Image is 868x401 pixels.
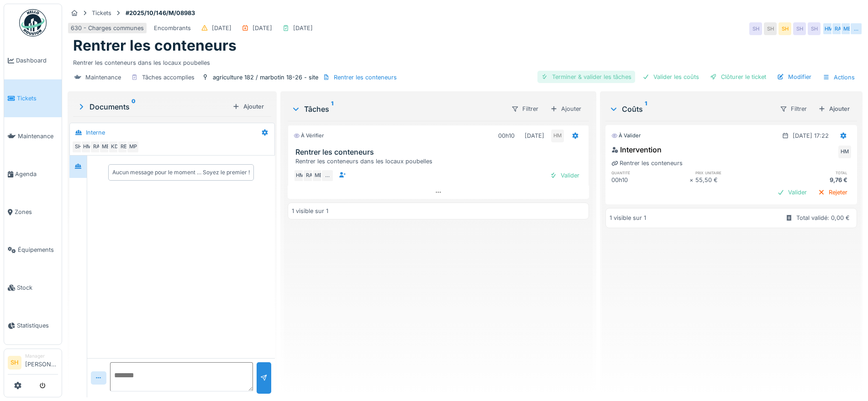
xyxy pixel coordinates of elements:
[71,24,144,32] div: 630 - Charges communes
[229,100,268,113] div: Ajouter
[73,37,237,54] h1: Rentrer les conteneurs
[126,141,139,153] div: MP
[81,141,94,153] div: HM
[108,141,121,153] div: KD
[4,269,62,307] a: Stock
[132,101,136,112] sup: 0
[611,144,662,155] div: Intervention
[312,169,325,182] div: ME
[85,73,121,82] div: Maintenance
[293,24,313,32] div: [DATE]
[294,132,324,140] div: À vérifier
[639,71,703,83] div: Valider les coûts
[749,22,762,35] div: SH
[25,353,58,359] div: Manager
[525,131,544,140] div: [DATE]
[610,214,646,222] div: 1 visible sur 1
[689,176,695,184] div: ×
[303,169,316,182] div: RA
[291,104,504,115] div: Tâches
[498,131,515,140] div: 00h10
[819,71,859,84] div: Actions
[546,102,585,115] div: Ajouter
[4,79,62,117] a: Tickets
[295,148,585,156] h3: Rentrer les conteneurs
[773,170,851,176] h6: total
[850,22,863,35] div: …
[321,169,334,182] div: …
[17,283,58,292] span: Stock
[92,9,111,17] div: Tickets
[17,94,58,103] span: Tickets
[4,231,62,269] a: Équipements
[773,176,851,184] div: 9,76 €
[25,353,58,372] li: [PERSON_NAME]
[18,245,58,254] span: Équipements
[611,132,641,140] div: À valider
[814,186,851,198] div: Rejeter
[4,307,62,344] a: Statistiques
[793,131,829,140] div: [DATE] 17:22
[4,117,62,155] a: Maintenance
[99,141,112,153] div: ME
[4,155,62,193] a: Agenda
[773,186,810,198] div: Valider
[537,71,635,83] div: Terminer & valider les tâches
[212,24,231,32] div: [DATE]
[18,132,58,141] span: Maintenance
[773,71,815,83] div: Modifier
[292,207,328,215] div: 1 visible sur 1
[822,22,835,35] div: HM
[73,55,857,67] div: Rentrer les conteneurs dans les locaux poubelles
[112,168,250,177] div: Aucun message pour le moment … Soyez le premier !
[154,24,191,32] div: Encombrants
[4,42,62,79] a: Dashboard
[808,22,821,35] div: SH
[142,73,195,82] div: Tâches accomplies
[546,169,583,182] div: Valider
[838,146,851,158] div: HM
[695,170,773,176] h6: prix unitaire
[334,73,397,82] div: Rentrer les conteneurs
[77,101,229,112] div: Documents
[4,193,62,231] a: Zones
[117,141,130,153] div: RE
[213,73,318,82] div: agriculture 182 / marbotin 18-26 - site
[815,103,853,115] div: Ajouter
[253,24,272,32] div: [DATE]
[611,176,689,184] div: 00h10
[779,22,791,35] div: SH
[8,356,21,370] li: SH
[706,71,770,83] div: Clôturer le ticket
[15,170,58,178] span: Agenda
[507,102,542,115] div: Filtrer
[122,9,199,17] strong: #2025/10/146/M/08983
[831,22,844,35] div: RA
[295,157,585,166] div: Rentrer les conteneurs dans les locaux poubelles
[331,104,333,115] sup: 1
[17,321,58,330] span: Statistiques
[776,102,811,115] div: Filtrer
[19,9,47,36] img: Badge_color-CXgf-gQk.svg
[796,214,850,222] div: Total validé: 0,00 €
[611,170,689,176] h6: quantité
[8,353,58,375] a: SH Manager[PERSON_NAME]
[294,169,306,182] div: HM
[16,56,58,65] span: Dashboard
[764,22,777,35] div: SH
[793,22,806,35] div: SH
[72,141,84,153] div: SH
[611,159,683,167] div: Rentrer les conteneurs
[645,104,647,115] sup: 1
[695,176,773,184] div: 55,50 €
[90,141,103,153] div: RA
[551,130,564,142] div: HM
[841,22,853,35] div: ME
[609,104,772,115] div: Coûts
[86,128,105,137] div: Interne
[15,208,58,216] span: Zones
